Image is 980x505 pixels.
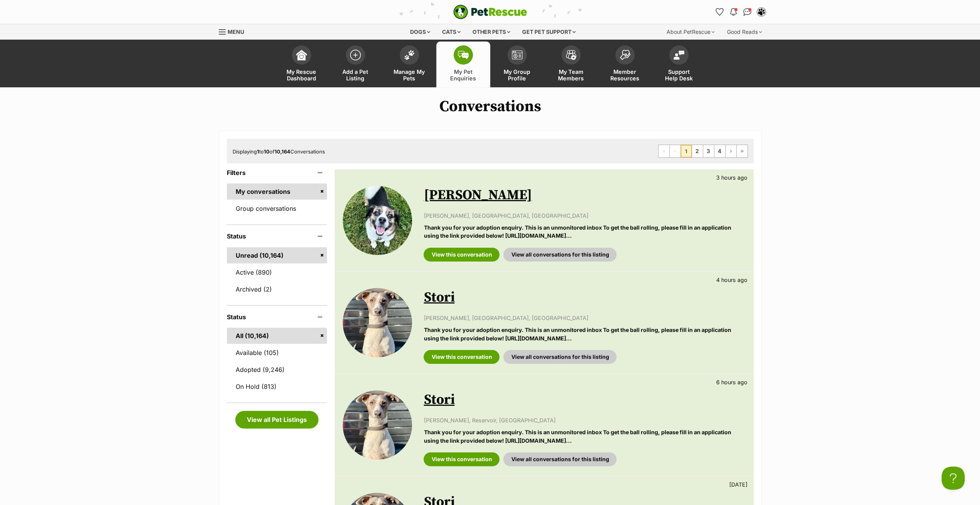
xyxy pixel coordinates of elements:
span: Previous page [670,145,680,157]
span: My Pet Enquiries [446,68,481,82]
img: pet-enquiries-icon-7e3ad2cf08bfb03b45e93fb7055b45f3efa6380592205ae92323e6603595dc1f.svg [458,51,469,59]
div: Get pet support [517,24,581,40]
p: [PERSON_NAME], [GEOGRAPHIC_DATA], [GEOGRAPHIC_DATA] [424,212,745,220]
a: View all conversations for this listing [503,248,616,262]
p: [DATE] [729,480,747,488]
a: Manage My Pets [382,42,436,87]
a: [PERSON_NAME] [424,187,532,204]
img: help-desk-icon-fdf02630f3aa405de69fd3d07c3f3aa587a6932b1a1747fa1d2bba05be0121f9.svg [673,50,684,60]
a: Member Resources [598,42,652,87]
img: group-profile-icon-3fa3cf56718a62981997c0bc7e787c4b2cf8bcc04b72c1350f741eb67cf2f40e.svg [512,50,523,60]
a: Menu [219,24,250,38]
span: My Group Profile [500,68,534,82]
a: Unread (10,164) [227,247,327,263]
a: View this conversation [424,452,499,466]
a: Favourites [714,6,726,18]
img: Cecilia [343,186,412,255]
span: My Team Members [554,68,588,82]
a: View all conversations for this listing [503,350,616,364]
iframe: Help Scout Beacon - Open [941,467,965,490]
header: Status [227,313,327,320]
span: Menu [228,28,244,35]
p: 6 hours ago [716,378,747,386]
header: Filters [227,169,327,176]
a: My Team Members [544,42,598,87]
p: [PERSON_NAME], Reservoir, [GEOGRAPHIC_DATA] [424,416,745,424]
a: PetRescue [453,5,527,19]
a: Page 4 [714,145,725,157]
button: My account [755,6,767,18]
a: Active (890) [227,264,327,280]
a: Available (105) [227,345,327,361]
strong: 10,164 [275,148,290,155]
button: Notifications [727,6,740,18]
p: 4 hours ago [716,276,747,284]
a: Last page [737,145,747,157]
div: Other pets [467,24,516,40]
p: Thank you for your adoption enquiry. This is an unmonitored inbox To get the ball rolling, please... [424,223,745,240]
a: Stori [424,289,454,306]
strong: 1 [257,148,259,155]
p: Thank you for your adoption enquiry. This is an unmonitored inbox To get the ball rolling, please... [424,326,745,342]
span: Manage My Pets [392,68,427,82]
a: Page 2 [692,145,703,157]
img: chat-41dd97257d64d25036548639549fe6c8038ab92f7586957e7f3b1b290dea8141.svg [743,8,751,16]
a: View this conversation [424,350,499,364]
div: About PetRescue [661,24,720,40]
ul: Account quick links [714,6,767,18]
p: 3 hours ago [716,173,747,182]
span: Displaying to of Conversations [233,148,325,155]
p: Thank you for your adoption enquiry. This is an unmonitored inbox To get the ball rolling, please... [424,428,745,445]
img: dashboard-icon-eb2f2d2d3e046f16d808141f083e7271f6b2e854fb5c12c21221c1fb7104beca.svg [296,50,307,60]
a: View all Pet Listings [235,411,318,428]
a: My Rescue Dashboard [275,42,328,87]
span: Add a Pet Listing [338,68,373,82]
div: Good Reads [722,24,767,40]
a: View this conversation [424,248,499,262]
img: team-members-icon-5396bd8760b3fe7c0b43da4ab00e1e3bb1a5d9ba89233759b79545d2d3fc5d0d.svg [566,50,576,60]
a: My Pet Enquiries [436,42,490,87]
span: Page 1 [681,145,692,157]
a: On Hold (813) [227,378,327,395]
img: Lynda Smith profile pic [757,8,765,16]
span: My Rescue Dashboard [284,68,319,82]
span: Member Resources [608,68,642,82]
img: add-pet-listing-icon-0afa8454b4691262ce3f59096e99ab1cd57d4a30225e0717b998d2c9b9846f56.svg [350,50,361,60]
a: Add a Pet Listing [328,42,382,87]
img: manage-my-pets-icon-02211641906a0b7f246fdf0571729dbe1e7629f14944591b6c1af311fb30b64b.svg [404,50,415,60]
a: Conversations [741,6,754,18]
img: logo-e224e6f780fb5917bec1dbf3a21bbac754714ae5b6737aabdf751b685950b380.svg [453,5,527,19]
nav: Pagination [658,145,748,158]
a: Adopted (9,246) [227,362,327,378]
img: notifications-46538b983faf8c2785f20acdc204bb7945ddae34d4c08c2a6579f10ce5e182be.svg [730,8,736,16]
div: Dogs [405,24,436,40]
a: Group conversations [227,200,327,217]
span: First page [658,145,669,157]
a: Stori [424,391,454,408]
strong: 10 [264,148,270,155]
a: View all conversations for this listing [503,452,616,466]
img: Stori [343,288,412,357]
img: member-resources-icon-8e73f808a243e03378d46382f2149f9095a855e16c252ad45f914b54edf8863c.svg [620,50,630,60]
a: My conversations [227,183,327,200]
div: Cats [437,24,466,40]
span: Support Help Desk [662,68,696,82]
p: [PERSON_NAME], [GEOGRAPHIC_DATA], [GEOGRAPHIC_DATA] [424,314,745,322]
a: Page 3 [703,145,714,157]
a: My Group Profile [490,42,544,87]
a: All (10,164) [227,328,327,344]
img: Stori [343,390,412,460]
header: Status [227,233,327,240]
a: Archived (2) [227,281,327,297]
a: Next page [725,145,736,157]
a: Support Help Desk [652,42,706,87]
